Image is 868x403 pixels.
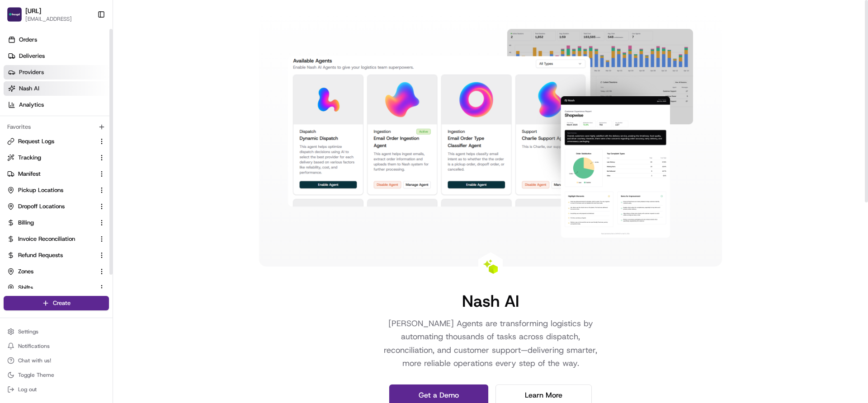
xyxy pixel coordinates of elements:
[25,15,72,23] button: [EMAIL_ADDRESS]
[31,95,114,103] div: We're available if you need us!
[7,7,22,22] img: Froogal.ai
[4,325,109,338] button: Settings
[4,49,113,63] a: Deliveries
[4,264,109,279] button: Zones
[4,216,109,230] button: Billing
[18,386,37,393] span: Log out
[7,137,94,145] a: Request Logs
[4,33,113,47] a: Orders
[7,251,94,259] a: Refund Requests
[18,137,54,145] span: Request Logs
[18,357,51,364] span: Chat with us!
[7,170,94,178] a: Manifest
[18,267,33,276] span: Zones
[19,52,45,60] span: Deliveries
[4,340,109,352] button: Notifications
[18,170,41,178] span: Manifest
[4,281,109,295] button: Shifts
[7,235,94,243] a: Invoice Reconciliation
[18,202,65,211] span: Dropoff Locations
[19,36,37,44] span: Orders
[85,131,145,140] span: API Documentation
[18,342,50,350] span: Notifications
[18,284,33,292] span: Shifts
[4,4,94,25] button: Froogal.ai[URL][EMAIL_ADDRESS]
[7,154,94,162] a: Tracking
[4,150,109,165] button: Tracking
[7,267,94,276] a: Zones
[7,202,94,211] a: Dropoff Locations
[4,383,109,396] button: Log out
[4,296,109,310] button: Create
[31,86,148,95] div: Start new chat
[19,68,44,76] span: Providers
[4,248,109,262] button: Refund Requests
[154,89,165,100] button: Start new chat
[18,371,54,379] span: Toggle Theme
[4,120,109,134] div: Favorites
[4,134,109,149] button: Request Logs
[9,86,25,103] img: 1736555255976-a54dd68f-1ca7-489b-9aae-adbdc363a1c4
[24,58,149,68] input: Clear
[76,132,84,139] div: 💻
[18,131,69,140] span: Knowledge Base
[4,167,109,181] button: Manifest
[462,292,519,310] h1: Nash AI
[19,101,44,109] span: Analytics
[18,154,41,162] span: Tracking
[64,153,109,160] a: Powered byPylon
[4,354,109,367] button: Chat with us!
[7,219,94,227] a: Billing
[4,199,109,214] button: Dropoff Locations
[9,9,27,27] img: Nash
[73,127,149,144] a: 💻API Documentation
[4,81,113,96] a: Nash AI
[25,6,41,15] button: [URL]
[375,317,606,370] p: [PERSON_NAME] Agents are transforming logistics by automating thousands of tasks across dispatch,...
[9,132,16,139] div: 📗
[4,65,113,80] a: Providers
[288,29,693,238] img: Nash AI Dashboard
[4,369,109,381] button: Toggle Theme
[7,284,94,292] a: Shifts
[18,251,63,259] span: Refund Requests
[4,232,109,246] button: Invoice Reconciliation
[18,186,63,194] span: Pickup Locations
[5,127,73,144] a: 📗Knowledge Base
[4,183,109,197] button: Pickup Locations
[18,219,34,227] span: Billing
[90,153,109,160] span: Pylon
[18,235,75,243] span: Invoice Reconciliation
[4,98,113,112] a: Analytics
[9,36,165,51] p: Welcome 👋
[19,84,39,93] span: Nash AI
[7,186,94,194] a: Pickup Locations
[483,259,498,274] img: Nash AI Logo
[53,299,71,307] span: Create
[18,328,38,335] span: Settings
